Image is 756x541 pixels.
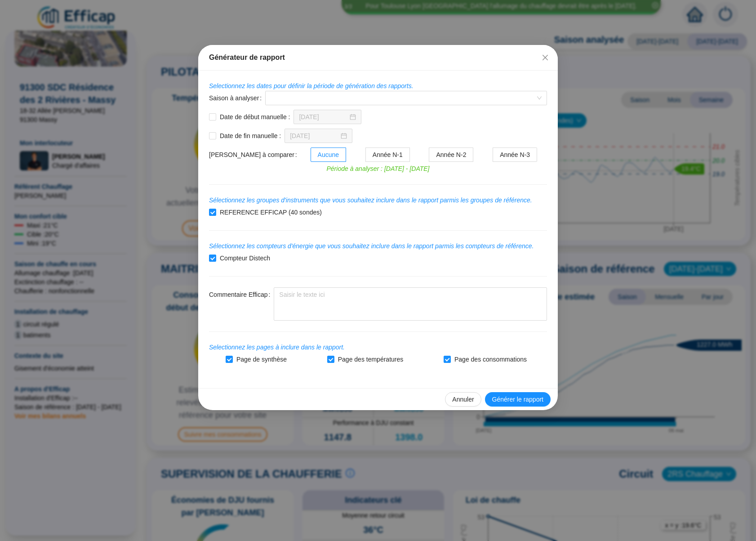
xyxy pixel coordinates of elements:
input: Sélectionner une date [290,131,339,141]
span: Page de synthèse [233,355,290,364]
span: Aucune [318,151,339,158]
button: Close [538,50,552,65]
span: Page des consommations [451,355,530,364]
button: Annuler [445,392,481,407]
span: Annuler [452,395,474,404]
label: Période à comparer [209,148,301,162]
i: Sélectionnez les compteurs d'énergie que vous souhaitez inclure dans le rapport parmis les compte... [209,242,534,250]
label: Commentaire Efficap [209,287,274,302]
div: Générateur de rapport [209,52,547,63]
span: close [542,54,549,61]
span: Année N-2 [436,151,466,158]
span: Date de fin manuelle : [216,131,285,141]
i: Sélectionnez les groupes d'instruments que vous souhaitez inclure dans le rapport parmis les grou... [209,197,532,204]
span: Fermer [538,54,552,61]
i: Période à analyser : [DATE] - [DATE] [326,165,429,172]
span: Date de début manuelle : [216,112,294,122]
input: Sélectionner une date [299,112,348,122]
span: Année N-1 [373,151,403,158]
span: Compteur Distech [216,254,274,263]
span: Générer le rapport [492,395,543,404]
span: Page des températures [334,355,407,364]
label: Saison à analyser [209,91,265,105]
textarea: Commentaire Efficap [274,287,547,321]
i: Selectionnez les pages à inclure dans le rapport. [209,344,345,351]
span: REFERENCE EFFICAP (40 sondes) [216,208,325,217]
button: Générer le rapport [485,392,551,407]
i: Selectionnez les dates pour définir la période de génération des rapports. [209,82,414,89]
span: Année N-3 [500,151,530,158]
